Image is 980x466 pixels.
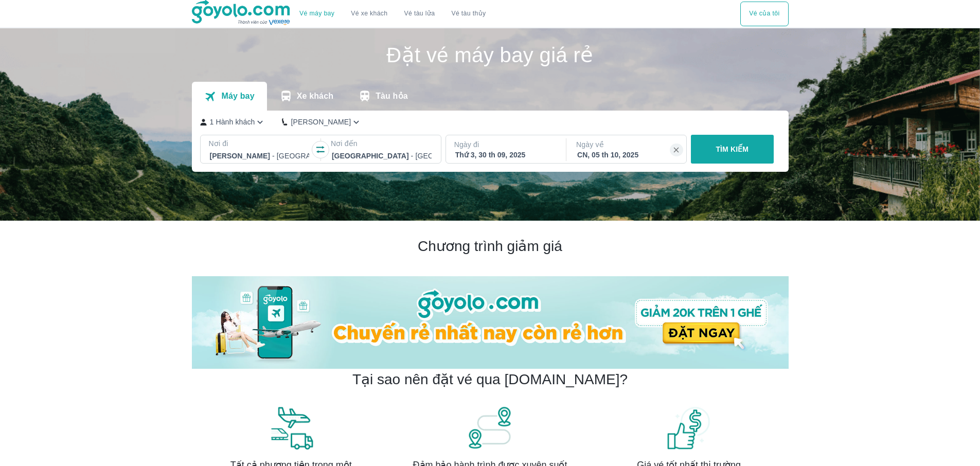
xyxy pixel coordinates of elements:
[192,45,789,65] h1: Đặt vé máy bay giá rẻ
[443,2,494,26] button: Vé tàu thủy
[221,91,254,101] p: Máy bay
[376,91,408,101] p: Tàu hỏa
[291,117,351,127] p: [PERSON_NAME]
[740,2,788,26] button: Vé của tôi
[192,237,789,256] h2: Chương trình giảm giá
[209,138,311,149] p: Nơi đi
[691,135,774,164] button: TÌM KIẾM
[454,139,556,150] p: Ngày đi
[192,276,789,369] img: banner-home
[192,82,420,111] div: transportation tabs
[716,144,749,154] p: TÌM KIẾM
[666,405,712,451] img: banner
[455,150,555,160] div: Thứ 3, 30 th 09, 2025
[396,2,443,26] a: Vé tàu lửa
[352,370,628,389] h2: Tại sao nên đặt vé qua [DOMAIN_NAME]?
[210,117,255,127] p: 1 Hành khách
[268,405,314,451] img: banner
[297,91,333,101] p: Xe khách
[291,2,494,26] div: choose transportation mode
[282,117,362,128] button: [PERSON_NAME]
[740,2,788,26] div: choose transportation mode
[576,139,678,150] p: Ngày về
[351,10,387,17] a: Vé xe khách
[577,150,677,160] div: CN, 05 th 10, 2025
[200,117,266,128] button: 1 Hành khách
[331,138,433,149] p: Nơi đến
[299,10,334,17] a: Vé máy bay
[467,405,513,451] img: banner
